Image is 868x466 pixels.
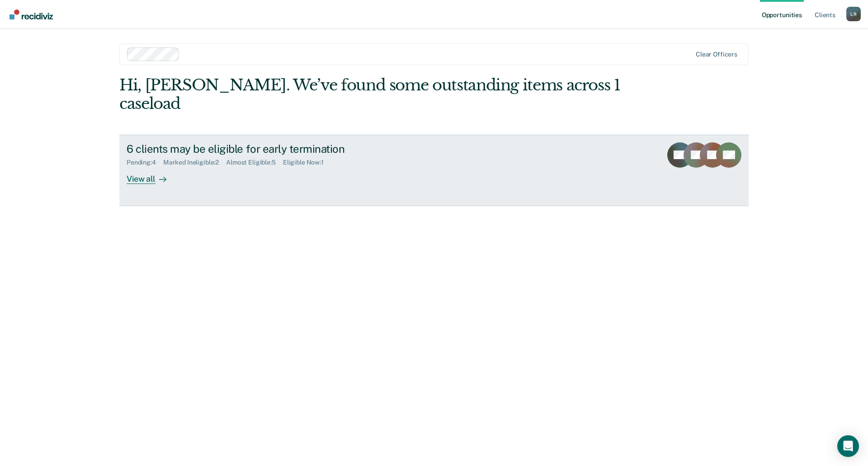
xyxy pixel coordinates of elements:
[127,142,444,155] div: 6 clients may be eligible for early termination
[163,159,226,166] div: Marked Ineligible : 2
[846,7,861,21] div: L R
[696,51,737,58] div: Clear officers
[837,435,859,457] div: Open Intercom Messenger
[226,159,283,166] div: Almost Eligible : 5
[283,159,331,166] div: Eligible Now : 1
[119,76,623,113] div: Hi, [PERSON_NAME]. We’ve found some outstanding items across 1 caseload
[9,9,53,19] img: Recidiviz
[127,166,177,184] div: View all
[127,159,163,166] div: Pending : 4
[119,135,749,206] a: 6 clients may be eligible for early terminationPending:4Marked Ineligible:2Almost Eligible:5Eligi...
[846,7,861,21] button: Profile dropdown button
